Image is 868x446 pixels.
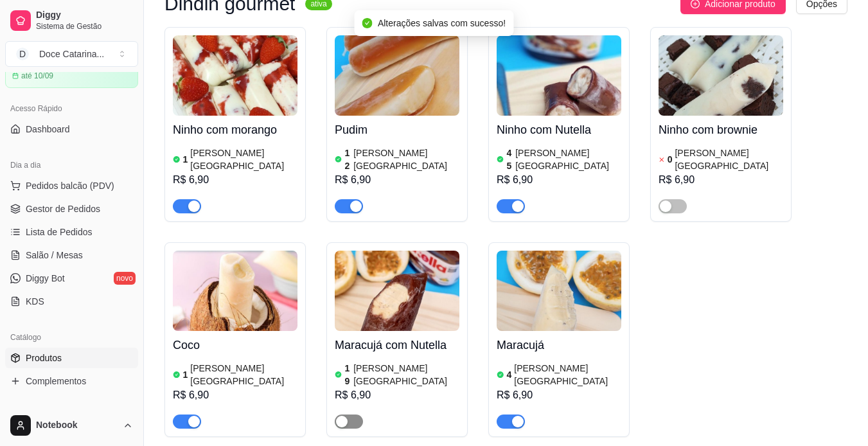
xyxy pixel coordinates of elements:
[5,222,138,242] a: Lista de Pedidos
[26,202,100,215] span: Gestor de Pedidos
[190,362,297,388] article: [PERSON_NAME][GEOGRAPHIC_DATA]
[5,119,138,139] a: Dashboard
[335,121,459,139] h4: Pudim
[497,121,621,139] h4: Ninho com Nutella
[36,10,133,21] span: Diggy
[5,41,138,67] button: Select a team
[36,420,118,431] span: Notebook
[344,147,351,172] article: 12
[335,388,459,403] div: R$ 6,90
[26,179,114,192] span: Pedidos balcão (PDV)
[26,375,86,388] span: Complementos
[5,199,138,219] a: Gestor de Pedidos
[497,388,621,403] div: R$ 6,90
[5,371,138,391] a: Complementos
[5,155,138,175] div: Dia a dia
[497,172,621,188] div: R$ 6,90
[659,172,783,188] div: R$ 6,90
[659,121,783,139] h4: Ninho com brownie
[353,147,459,172] article: [PERSON_NAME][GEOGRAPHIC_DATA]
[668,153,673,166] article: 0
[335,336,459,354] h4: Maracujá com Nutella
[36,21,133,31] span: Sistema de Gestão
[344,362,351,388] article: 19
[16,48,29,60] span: D
[26,352,62,364] span: Produtos
[173,35,297,116] img: product-image
[183,153,188,166] article: 1
[26,295,44,308] span: KDS
[21,71,53,81] article: até 10/09
[5,268,138,289] a: Diggy Botnovo
[5,5,138,36] a: DiggySistema de Gestão
[5,175,138,196] button: Pedidos balcão (PDV)
[335,251,459,331] img: product-image
[26,123,70,136] span: Dashboard
[335,172,459,188] div: R$ 6,90
[378,18,506,28] span: Alterações salvas com sucesso!
[5,245,138,265] a: Salão / Mesas
[675,147,783,172] article: [PERSON_NAME][GEOGRAPHIC_DATA]
[659,35,783,116] img: product-image
[515,147,621,172] article: [PERSON_NAME][GEOGRAPHIC_DATA]
[26,249,83,262] span: Salão / Mesas
[5,410,138,441] button: Notebook
[5,348,138,368] a: Produtos
[190,147,297,172] article: [PERSON_NAME][GEOGRAPHIC_DATA]
[5,291,138,312] a: KDS
[5,98,138,119] div: Acesso Rápido
[497,336,621,354] h4: Maracujá
[173,172,297,188] div: R$ 6,90
[173,388,297,403] div: R$ 6,90
[5,327,138,348] div: Catálogo
[497,35,621,116] img: product-image
[183,368,188,381] article: 1
[335,35,459,116] img: product-image
[173,121,297,139] h4: Ninho com morango
[497,251,621,331] img: product-image
[26,272,65,285] span: Diggy Bot
[506,147,513,172] article: 45
[173,336,297,354] h4: Coco
[173,251,297,331] img: product-image
[514,362,621,388] article: [PERSON_NAME][GEOGRAPHIC_DATA]
[39,48,104,60] div: Doce Catarina ...
[26,226,93,238] span: Lista de Pedidos
[362,18,373,28] span: check-circle
[353,362,459,388] article: [PERSON_NAME][GEOGRAPHIC_DATA]
[507,368,512,381] article: 4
